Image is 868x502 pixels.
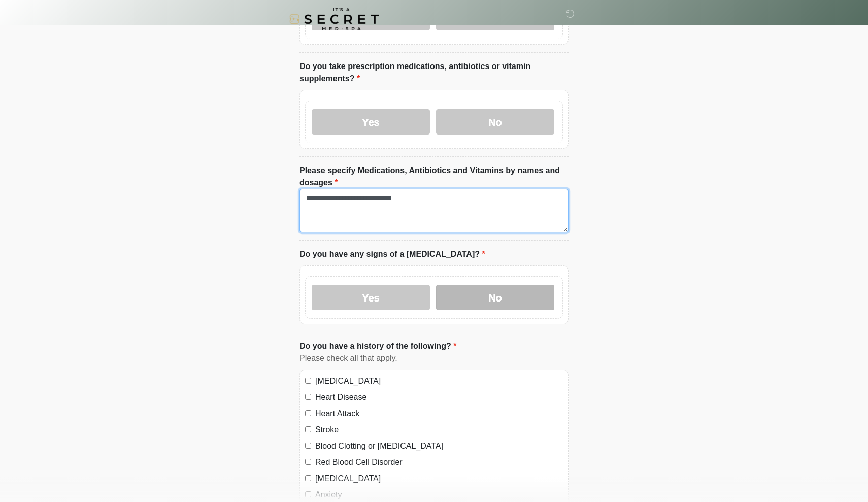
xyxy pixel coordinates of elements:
input: Blood Clotting or [MEDICAL_DATA] [305,443,311,449]
label: Red Blood Cell Disorder [315,456,563,468]
label: No [436,109,554,135]
input: Anxiety [305,491,311,497]
label: Please specify Medications, Antibiotics and Vitamins by names and dosages [299,164,569,189]
input: Heart Attack [305,410,311,416]
label: Heart Disease [315,391,563,404]
label: Yes [312,109,430,135]
img: It's A Secret Med Spa Logo [289,8,379,30]
label: Anxiety [315,489,563,501]
label: Do you have a history of the following? [299,340,456,352]
input: Heart Disease [305,394,311,400]
label: Yes [312,285,430,310]
label: Stroke [315,424,563,436]
label: Blood Clotting or [MEDICAL_DATA] [315,440,563,452]
label: Do you have any signs of a [MEDICAL_DATA]? [299,248,485,260]
input: Stroke [305,426,311,432]
label: [MEDICAL_DATA] [315,473,563,485]
label: Heart Attack [315,408,563,420]
label: Do you take prescription medications, antibiotics or vitamin supplements? [299,60,569,85]
input: [MEDICAL_DATA] [305,475,311,481]
label: No [436,285,554,310]
div: Please check all that apply. [299,352,569,364]
label: [MEDICAL_DATA] [315,375,563,387]
input: [MEDICAL_DATA] [305,378,311,384]
input: Red Blood Cell Disorder [305,459,311,465]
